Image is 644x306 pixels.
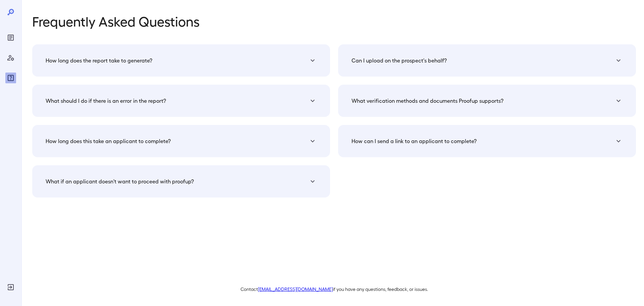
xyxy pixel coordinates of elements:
div: How long does the report take to generate? [40,52,322,69]
a: [EMAIL_ADDRESS][DOMAIN_NAME] [258,286,333,292]
div: Can I upload on the prospect's behalf? [346,52,628,69]
h5: What if an applicant doesn't want to proceed with proofup? [46,177,194,185]
div: What if an applicant doesn't want to proceed with proofup? [40,173,322,189]
div: How can I send a link to an applicant to complete? [346,133,628,149]
p: Contact if you have any questions, feedback, or issues. [32,286,636,293]
div: Log Out [5,282,16,293]
div: Reports [5,32,16,43]
div: What verification methods and documents Proofup supports? [346,93,628,109]
h5: Can I upload on the prospect's behalf? [352,56,447,64]
h5: How can I send a link to an applicant to complete? [352,137,477,145]
div: Manage Users [5,52,16,63]
h5: What should I do if there is an error in the report? [46,97,166,105]
p: Frequently Asked Questions [32,13,636,28]
div: How long does this take an applicant to complete? [40,133,322,149]
h5: What verification methods and documents Proofup supports? [352,97,503,105]
h5: How long does this take an applicant to complete? [46,137,171,145]
h5: How long does the report take to generate? [46,56,152,64]
div: FAQ [5,73,16,83]
div: What should I do if there is an error in the report? [40,93,322,109]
